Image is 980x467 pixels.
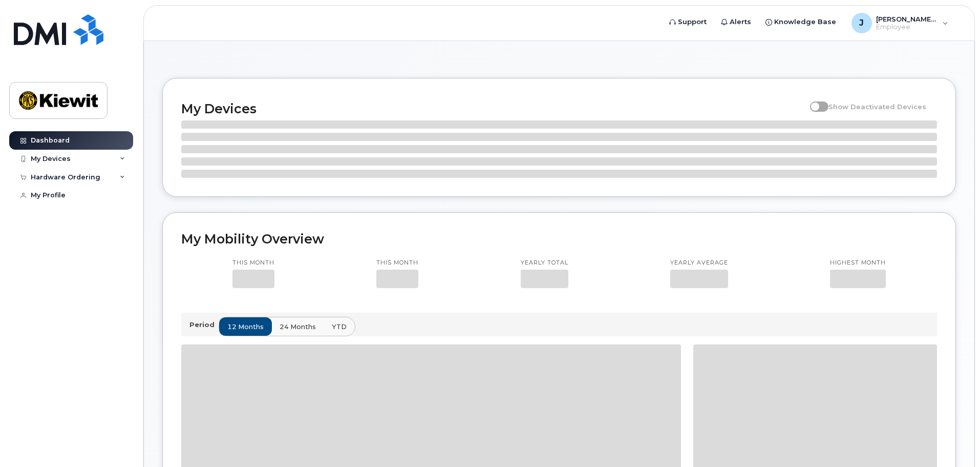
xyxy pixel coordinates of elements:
p: This month [232,259,274,267]
span: 24 months [280,322,316,332]
h2: My Mobility Overview [181,231,937,247]
p: This month [376,259,418,267]
span: YTD [332,322,347,332]
p: Period [189,320,219,330]
span: Show Deactivated Devices [828,103,926,111]
input: Show Deactivated Devices [810,97,818,105]
p: Highest month [830,259,886,267]
p: Yearly average [670,259,728,267]
p: Yearly total [521,259,568,267]
h2: My Devices [181,101,805,116]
